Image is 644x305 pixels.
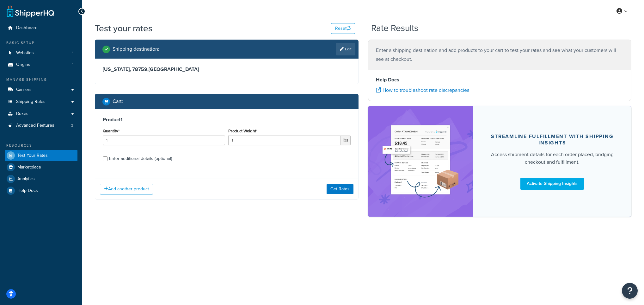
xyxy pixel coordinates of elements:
span: Shipping Rules [16,99,46,105]
div: Access shipment details for each order placed, bridging checkout and fulfillment. [488,151,616,166]
a: Dashboard [5,22,77,34]
a: How to troubleshoot rate discrepancies [376,86,469,94]
h3: [US_STATE], 78759 , [GEOGRAPHIC_DATA] [103,66,351,73]
li: Origins [5,59,77,71]
a: Boxes [5,108,77,120]
a: Activate Shipping Insights [520,178,584,190]
h2: Rate Results [371,23,418,33]
span: Advanced Features [16,123,54,128]
div: Streamline Fulfillment with Shipping Insights [488,133,616,146]
div: Enter additional details (optional) [109,154,172,163]
span: 1 [72,50,73,56]
span: 3 [71,123,73,128]
img: feature-image-si-e24932ea9b9fcd0ff835db86be1ff8d589347e8876e1638d903ea230a36726be.png [381,116,460,207]
input: 0 [103,136,225,145]
a: Test Your Rates [5,150,77,161]
input: 0.00 [228,136,341,145]
button: Add another product [100,184,153,194]
span: Analytics [17,176,35,182]
li: Advanced Features [5,120,77,131]
a: Marketplace [5,162,77,173]
span: Help Docs [17,188,38,194]
input: Enter additional details (optional) [103,156,107,161]
label: Product Weight* [228,129,257,133]
span: Origins [16,62,30,67]
div: Manage Shipping [5,77,77,82]
a: Advanced Features3 [5,120,77,131]
span: Test Your Rates [17,153,48,158]
a: Shipping Rules [5,96,77,108]
span: Dashboard [16,25,38,31]
div: Basic Setup [5,40,77,46]
div: Resources [5,143,77,148]
span: lbs [341,136,351,145]
span: Websites [16,50,34,56]
span: Marketplace [17,165,41,170]
a: Analytics [5,173,77,185]
h3: Product 1 [103,117,351,123]
button: Reset [331,23,355,34]
li: Websites [5,47,77,59]
h2: Cart : [113,98,123,104]
a: Edit [336,43,355,55]
h1: Test your rates [95,22,152,35]
button: Open Resource Center [622,283,638,299]
p: Enter a shipping destination and add products to your cart to test your rates and see what your c... [376,46,624,64]
a: Help Docs [5,185,77,196]
span: Boxes [16,111,28,117]
label: Quantity* [103,129,120,133]
span: 1 [72,62,73,67]
a: Carriers [5,84,77,96]
button: Get Rates [327,184,353,194]
span: Carriers [16,87,32,92]
h2: Shipping destination : [113,46,159,52]
a: Websites1 [5,47,77,59]
a: Origins1 [5,59,77,71]
h4: Help Docs [376,76,624,84]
